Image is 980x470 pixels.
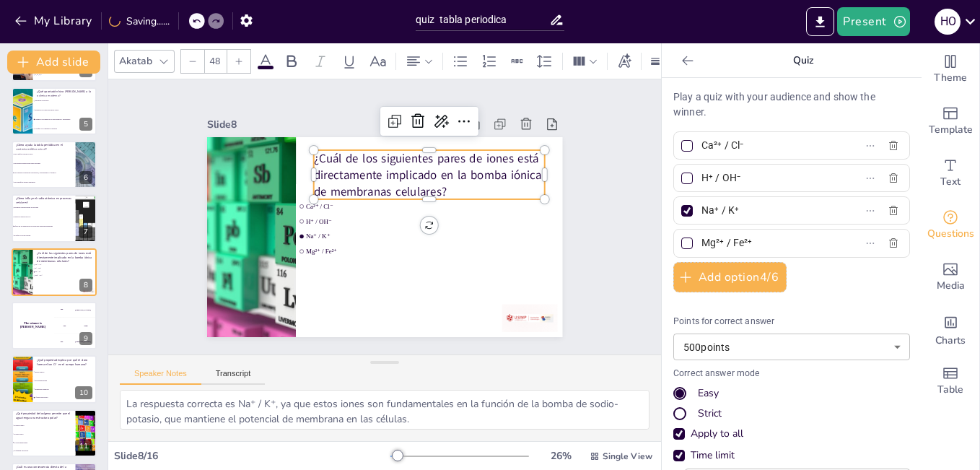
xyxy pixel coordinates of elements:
p: ¿Cómo ayuda la tabla periódica en el contexto médico actual? [16,143,71,151]
div: Text effects [613,50,635,73]
div: Add images, graphics, shapes or video [922,251,979,303]
input: Insert title [416,9,549,30]
div: 10 [12,355,97,403]
span: Questions [927,226,974,242]
p: Correct answer mode [673,367,910,380]
span: Su afinidad electrónica [14,450,74,451]
span: Descubrió el electrón [35,100,96,101]
span: Afinidad electrónica [35,396,96,398]
p: ¿Cuál de los siguientes pares de iones está directamente implicado en la bomba iónica de membrana... [319,137,555,234]
div: H O [935,9,961,35]
span: Su peso atómico [14,425,74,426]
span: Theme [934,70,967,86]
div: Get real-time input from your audience [922,199,979,251]
span: H⁺ / OH⁻ [306,201,468,243]
div: Apply to all [673,427,910,441]
div: 200 [54,318,97,334]
input: Option 2 [701,167,836,188]
div: Slide 8 [229,82,426,137]
span: Facilita la síntesis de DNA [14,217,74,218]
span: Energía de ionización [35,388,96,389]
p: ¿Cómo influye el radio atómico en procesos celulares? [16,197,71,205]
span: Text [940,174,961,190]
span: Electronegatividad [35,379,96,380]
div: Add charts and graphs [922,303,979,355]
div: 7 [12,194,97,242]
span: Organizó los elementos por masa atómica y propiedades [35,118,96,120]
div: 26 % [543,449,578,463]
span: Template [929,122,973,138]
p: Play a quiz with your audience and show the winner. [673,90,910,120]
div: 9 [79,332,92,345]
div: Easy [698,386,719,401]
div: Apply to all [691,427,743,441]
span: C, Si, P, S [35,74,96,76]
div: 300 [54,334,97,350]
button: My Library [11,9,98,32]
p: Points for correct answer [673,315,910,328]
span: Para entender propiedades de minerales, oligoelementos y fármacos [14,172,74,173]
button: Speaker Notes [120,369,201,385]
h4: The winner is [PERSON_NAME] [12,322,54,329]
textarea: La respuesta correcta es Na⁺ / K⁺, ya que estos iones son fundamentales en la función de la bomba... [120,390,649,430]
div: 5 [79,118,92,131]
span: Para clasificar células por tipo [14,154,74,155]
div: 10 [75,386,92,399]
div: 7 [79,225,92,238]
span: Single View [603,451,652,462]
span: Media [937,278,965,294]
div: Change the overall theme [922,43,979,95]
span: H⁺ / OH⁻ [35,267,75,269]
span: Para predecir interacciones entre proteínas [14,162,74,164]
span: Su radio iónico [14,433,74,435]
p: ¿Qué propiedad explica por qué el cloro forma el ion Cl⁻ en el cuerpo humano? [37,358,92,366]
div: Column Count [569,50,601,73]
span: Charts [935,333,966,349]
div: 6 [79,171,92,184]
div: 100 [54,302,97,318]
div: 500 points [673,334,910,360]
div: Strict [698,406,722,421]
button: Present [837,7,909,36]
span: Estableció las reglas del enlace iónico [35,109,96,110]
div: 8 [12,248,97,296]
p: ¿Cuál de los siguientes pares de iones está directamente implicado en la bomba iónica de membrana... [37,251,92,264]
div: [PERSON_NAME] [75,341,90,343]
div: Jaap [84,325,87,327]
input: Option 1 [701,135,836,156]
div: 6 [12,141,97,188]
button: Export to PowerPoint [806,7,834,36]
div: 11 [75,440,92,453]
div: Easy [673,386,910,401]
span: Table [937,382,963,398]
span: Ca²⁺ / Cl⁻ [309,186,471,228]
div: 5 [12,87,97,135]
p: ¿Qué propiedad del oxígeno permite que el agua tenga una estructura polar? [16,412,71,419]
span: Na⁺ / K⁺ [35,271,75,273]
span: Mg²⁺ / Fe²⁺ [35,274,75,277]
span: Na⁺ / K⁺ [302,216,465,258]
span: Modifica el pH del plasma [14,235,74,236]
button: Add slide [7,51,100,74]
span: Ca²⁺ / Cl⁻ [35,264,75,266]
button: Add option4/6 [673,262,787,292]
div: 11 [12,409,97,457]
div: Add text boxes [922,147,979,199]
button: Transcript [201,369,266,385]
span: Influye en la capacidad de los iones para atravesar membranas [14,226,74,227]
div: 8 [79,279,92,292]
div: Add a table [922,355,979,407]
div: Border settings [647,50,663,73]
button: H O [935,7,961,36]
div: Time limit [673,448,910,463]
div: Strict [673,406,910,421]
span: Clasificó los compuestos orgánicos [35,128,96,129]
span: Para identificar grupos sanguíneos [14,181,74,183]
p: ¿Qué aportación hizo [PERSON_NAME] a la química moderna? [37,90,92,97]
span: Mg²⁺ / Fe²⁺ [299,230,462,272]
div: Saving...... [109,14,170,28]
input: Option 4 [701,232,836,253]
input: Option 3 [701,200,836,221]
span: Radio atómico [35,371,96,373]
p: Quiz [699,43,907,78]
